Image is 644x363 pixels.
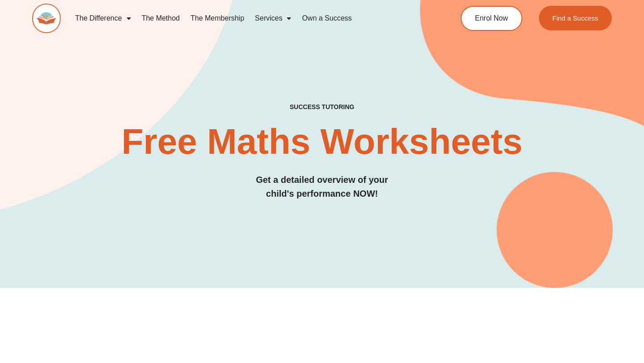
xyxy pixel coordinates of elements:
span: Find a Success [552,15,598,21]
a: Own a Success [297,8,357,29]
a: Enrol Now [461,6,522,31]
a: The Difference [70,8,136,29]
nav: Menu [70,8,428,29]
a: Find a Success [539,6,612,30]
a: Services [250,8,297,29]
span: Enrol Now [475,15,508,22]
h3: Get a detailed overview of your child's performance NOW! [32,173,612,201]
h4: SUCCESS TUTORING​ [32,103,612,111]
h2: Free Maths Worksheets​ [32,124,612,160]
a: The Method [136,8,185,29]
a: The Membership [185,8,250,29]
